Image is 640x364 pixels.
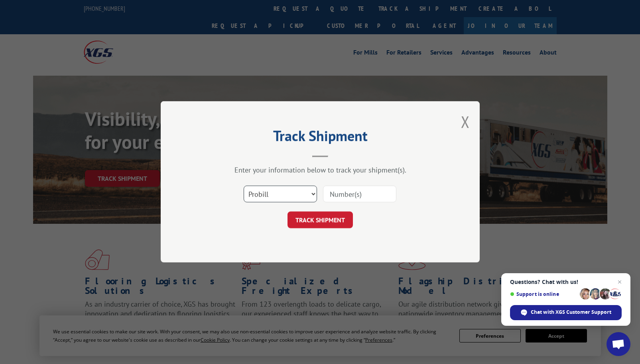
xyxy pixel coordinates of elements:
div: Enter your information below to track your shipment(s). [201,166,440,175]
input: Number(s) [323,186,396,203]
div: Chat with XGS Customer Support [510,305,622,320]
h2: Track Shipment [201,130,440,145]
span: Close chat [615,277,624,287]
span: Chat with XGS Customer Support [531,309,611,316]
span: Questions? Chat with us! [510,279,622,285]
div: Open chat [607,332,630,356]
button: TRACK SHIPMENT [288,212,353,229]
button: Close modal [461,111,470,132]
span: Support is online [510,291,577,297]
